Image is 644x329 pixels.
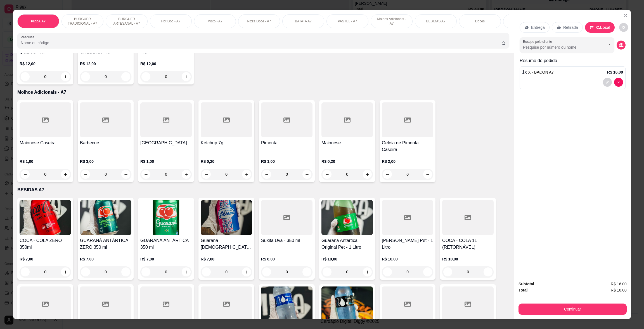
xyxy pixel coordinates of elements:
[563,25,578,30] p: Retirada
[321,237,373,251] h4: Guaraná Antartica Original Pet - 1 Litro
[522,69,554,76] p: 1 x
[21,267,30,276] button: decrease-product-quantity
[182,170,191,179] button: increase-product-quantity
[383,170,392,179] button: decrease-product-quantity
[321,256,373,262] p: R$ 10,00
[523,44,595,50] input: Busque pelo cliente
[20,256,71,262] p: R$ 7,00
[484,267,493,276] button: increase-product-quantity
[66,17,99,26] p: BURGUER TRADICIONAL - A7
[247,19,271,23] p: Pizza Doce - A7
[81,267,90,276] button: decrease-product-quantity
[182,267,191,276] button: increase-product-quantity
[382,140,433,153] h4: Geleia de Pimenta Caseira
[518,304,627,315] button: Continuar
[140,256,192,262] p: R$ 7,00
[31,19,46,23] p: PIZZA A7
[382,237,433,251] h4: [PERSON_NAME] Pet - 1 Litro
[61,170,70,179] button: increase-product-quantity
[17,89,509,96] p: Molhos Adicionais - A7
[518,288,527,292] strong: Total
[363,267,372,276] button: increase-product-quantity
[520,57,626,64] p: Resumo do pedido
[80,140,131,146] h4: Barbecue
[140,140,192,146] h4: [GEOGRAPHIC_DATA]
[17,187,509,193] p: BEBIDAS A7
[20,200,71,235] img: product-image
[261,237,312,244] h4: Sukita Uva - 350 ml
[80,61,131,67] p: R$ 12,00
[20,237,71,251] h4: COCA - COLA ZERO 350ml
[201,159,252,164] p: R$ 0,20
[423,170,432,179] button: increase-product-quantity
[262,170,271,179] button: decrease-product-quantity
[80,237,131,251] h4: GUARANÁ ANTÁRTICA ZERO 350 ml
[375,17,408,26] p: Molhos Adicionais - A7
[321,286,373,321] img: product-image
[21,35,36,39] label: Pesquisa
[20,61,71,67] p: R$ 12,00
[363,170,372,179] button: increase-product-quantity
[295,19,312,23] p: BATATA A7
[528,70,554,74] span: X - BACON A7
[242,267,251,276] button: increase-product-quantity
[596,25,610,30] p: C.Local
[523,39,554,44] label: Busque pelo cliente
[261,286,312,321] img: product-image
[603,78,612,87] button: decrease-product-quantity
[261,256,312,262] p: R$ 6,00
[617,41,626,50] button: decrease-product-quantity
[321,140,373,146] h4: Maionese
[443,267,452,276] button: decrease-product-quantity
[242,170,251,179] button: increase-product-quantity
[140,237,192,251] h4: GUARANÁ ANTÁRTICA 350 ml
[442,237,494,251] h4: COCA - COLA 1L (RETORNÁVEL)
[121,267,130,276] button: increase-product-quantity
[611,281,627,287] span: R$ 16,00
[382,256,433,262] p: R$ 10,00
[261,159,312,164] p: R$ 1,00
[201,140,252,146] h4: Ketchup 7g
[80,200,131,235] img: product-image
[614,78,623,87] button: decrease-product-quantity
[207,19,222,23] p: Misto - A7
[182,72,191,81] button: increase-product-quantity
[80,159,131,164] p: R$ 3,00
[161,19,181,23] p: Hot Dog - A7
[21,170,30,179] button: decrease-product-quantity
[61,267,70,276] button: increase-product-quantity
[604,40,613,49] button: Show suggestions
[140,200,192,235] img: product-image
[140,159,192,164] p: R$ 1,00
[20,159,71,164] p: R$ 1,00
[21,72,30,81] button: decrease-product-quantity
[261,140,312,146] h4: Pimenta
[141,170,150,179] button: decrease-product-quantity
[619,23,628,32] button: decrease-product-quantity
[141,267,150,276] button: decrease-product-quantity
[383,267,392,276] button: decrease-product-quantity
[81,72,90,81] button: decrease-product-quantity
[323,170,332,179] button: decrease-product-quantity
[423,267,432,276] button: increase-product-quantity
[321,200,373,235] img: product-image
[202,267,211,276] button: decrease-product-quantity
[201,200,252,235] img: product-image
[621,11,630,20] button: Close
[426,19,445,23] p: BEBIDAS A7
[201,256,252,262] p: R$ 7,00
[61,72,70,81] button: increase-product-quantity
[323,267,332,276] button: decrease-product-quantity
[81,170,90,179] button: decrease-product-quantity
[202,170,211,179] button: decrease-product-quantity
[302,170,311,179] button: increase-product-quantity
[518,282,534,286] strong: Subtotal
[338,19,357,23] p: PASTEL - A7
[141,72,150,81] button: decrease-product-quantity
[21,40,501,46] input: Pesquisa
[607,69,623,75] p: R$ 16,00
[201,237,252,251] h4: Guaraná [DEMOGRAPHIC_DATA] 350 ml
[475,19,485,23] p: Doces
[321,159,373,164] p: R$ 0,20
[262,267,271,276] button: decrease-product-quantity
